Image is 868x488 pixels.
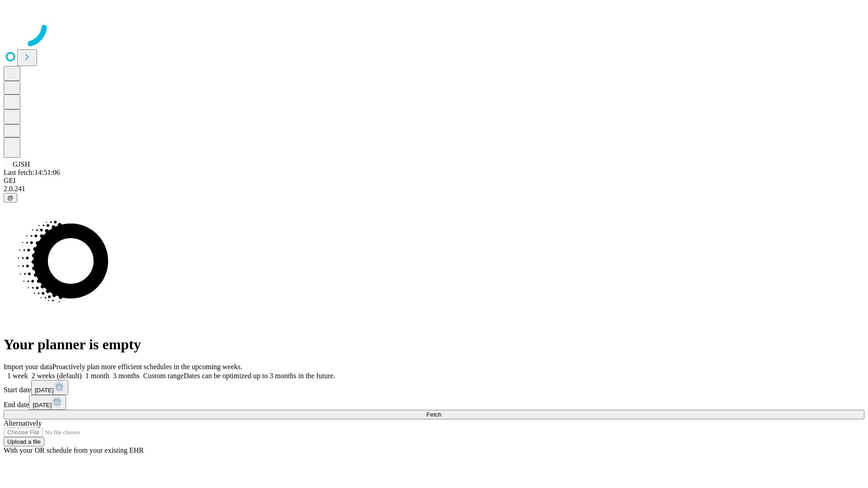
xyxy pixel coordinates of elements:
[4,395,864,410] div: End date
[4,185,864,193] div: 2.0.241
[4,363,52,371] span: Import your data
[13,160,30,168] span: GJSH
[7,372,28,380] span: 1 week
[31,380,68,395] button: [DATE]
[426,411,441,418] span: Fetch
[33,402,52,408] span: [DATE]
[4,446,144,454] span: With your OR schedule from your existing EHR
[4,336,864,353] h1: Your planner is empty
[184,372,335,380] span: Dates can be optimized up to 3 months in the future.
[4,169,60,176] span: Last fetch: 14:51:06
[85,372,109,380] span: 1 month
[52,363,242,371] span: Proactively plan more efficient schedules in the upcoming weeks.
[4,437,44,446] button: Upload a file
[35,387,54,394] span: [DATE]
[4,177,864,185] div: GEI
[4,410,864,419] button: Fetch
[4,419,42,427] span: Alternatively
[4,380,864,395] div: Start date
[32,372,82,380] span: 2 weeks (default)
[7,194,14,201] span: @
[113,372,140,380] span: 3 months
[143,372,184,380] span: Custom range
[29,395,66,410] button: [DATE]
[4,193,17,202] button: @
